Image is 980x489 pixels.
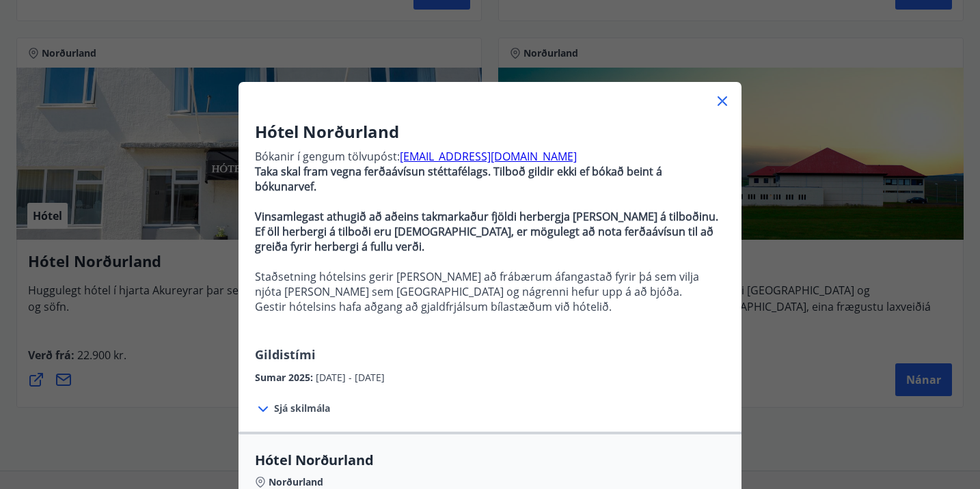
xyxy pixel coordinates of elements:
p: Bókanir í gengum tölvupóst: [255,149,725,164]
p: Staðsetning hótelsins gerir [PERSON_NAME] að frábærum áfangastað fyrir þá sem vilja njóta [PERSON... [255,269,725,299]
span: Norðurland [269,475,323,489]
a: [EMAIL_ADDRESS][DOMAIN_NAME] [400,149,577,164]
p: Gestir hótelsins hafa aðgang að gjaldfrjálsum bílastæðum við hótelið. [255,299,725,314]
span: [DATE] - [DATE] [316,371,385,384]
span: Sjá skilmála [274,402,330,415]
span: Gildistími [255,346,316,363]
strong: Vinsamlegast athugið að aðeins takmarkaður fjöldi herbergja [PERSON_NAME] á tilboðinu. Ef öll her... [255,209,718,254]
span: Sumar 2025 : [255,371,316,384]
strong: Taka skal fram vegna ferðaávísun stéttafélags. Tilboð gildir ekki ef bókað beint á bókunarvef. [255,164,662,194]
span: Hótel Norðurland [255,451,725,470]
h3: Hótel Norðurland [255,120,725,143]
